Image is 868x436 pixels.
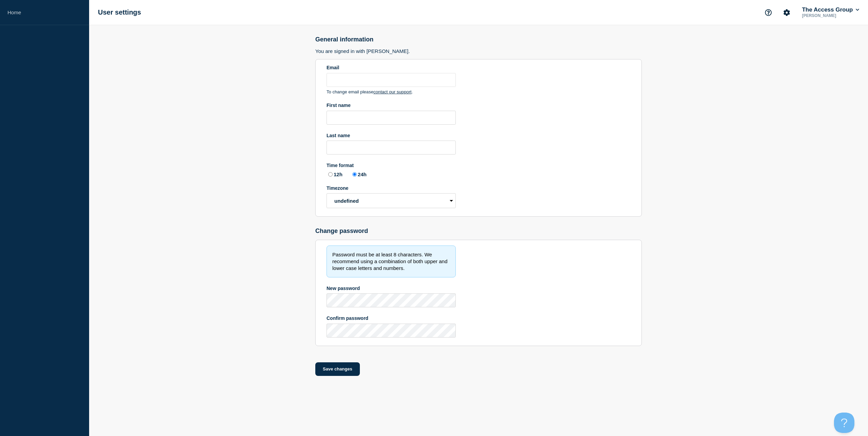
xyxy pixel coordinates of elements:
button: Save changes [315,362,360,376]
div: New password [327,286,456,291]
input: Last name [327,141,456,155]
h2: Change password [315,228,642,235]
button: The Access Group [801,6,861,13]
a: contact our support [373,89,412,94]
h2: General information [315,36,642,43]
label: 12h [327,171,343,177]
h1: User settings [98,8,141,16]
button: Support [761,5,775,20]
div: Last name [327,133,456,138]
input: Confirm password [327,324,456,338]
label: 24h [351,171,367,177]
h3: You are signed in with [PERSON_NAME]. [315,48,642,54]
div: Password must be at least 8 characters. We recommend using a combination of both upper and lower ... [327,246,456,277]
div: To change email please . [327,89,456,94]
input: First name [327,111,456,125]
button: Account settings [780,5,794,20]
div: Time format [327,163,456,168]
div: First name [327,103,456,108]
div: Confirm password [327,315,456,321]
iframe: Help Scout Beacon - Open [834,413,854,433]
div: Timezone [327,185,456,191]
p: [PERSON_NAME] [801,13,861,18]
div: Email [327,65,456,70]
input: 12h [328,172,333,177]
input: 24h [352,172,357,177]
input: New password [327,293,456,307]
input: Email [327,73,456,87]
